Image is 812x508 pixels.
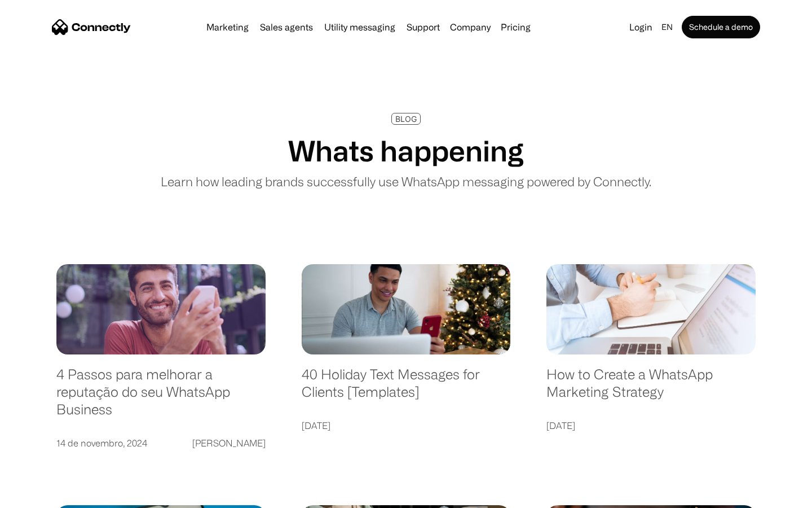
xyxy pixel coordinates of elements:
div: [PERSON_NAME] [192,435,266,451]
a: Utility messaging [320,23,400,32]
a: 4 Passos para melhorar a reputação do seu WhatsApp Business [56,366,266,429]
a: Schedule a demo [682,16,760,38]
h1: Whats happening [288,134,524,168]
div: 14 de novembro, 2024 [56,435,147,451]
a: Login [625,19,657,35]
a: 40 Holiday Text Messages for Clients [Templates] [302,366,511,411]
p: Learn how leading brands successfully use WhatsApp messaging powered by Connectly. [161,172,651,191]
a: Sales agents [255,23,317,32]
div: [DATE] [546,418,575,433]
a: Support [402,23,444,32]
div: BLOG [395,115,417,123]
a: How to Create a WhatsApp Marketing Strategy [546,366,756,411]
a: Pricing [496,23,535,32]
div: en [661,19,673,35]
ul: Language list [23,488,68,504]
div: Company [450,19,491,35]
div: [DATE] [302,418,330,433]
aside: Language selected: English [11,488,68,504]
a: Marketing [202,23,253,32]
